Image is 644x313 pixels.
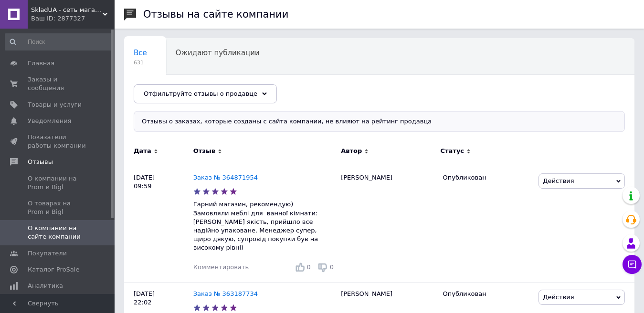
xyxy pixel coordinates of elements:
span: Заказы и сообщения [28,75,88,92]
span: Дата [134,147,151,155]
span: 0 [330,263,334,271]
span: Товары и услуги [28,101,82,109]
div: Комментировать [193,263,249,272]
span: Уведомления [28,117,71,125]
span: Главная [28,59,54,68]
span: Действия [543,177,574,184]
a: Заказ № 363187734 [193,290,258,297]
div: [DATE] 09:59 [124,166,193,282]
div: Опубликован [443,290,532,298]
span: Отфильтруйте отзывы о продавце [144,90,257,97]
span: О товарах на Prom и Bigl [28,199,88,216]
span: О компании на сайте компании [28,224,88,241]
span: Каталог ProSale [28,265,79,274]
input: Поиск [5,33,113,50]
span: Отзыв [193,147,215,155]
h1: Отзывы на сайте компании [143,9,288,20]
div: [PERSON_NAME] [336,166,438,282]
span: 631 [134,59,147,66]
span: О компании на Prom и Bigl [28,174,88,192]
span: Все [134,49,147,57]
span: Ожидают публикации [176,49,260,57]
span: Показатели работы компании [28,133,88,150]
span: Отзывы [28,158,53,166]
span: 0 [307,263,311,271]
p: Гарний магазин, рекомендую) Замовляли меблі для ванної кімнати: [PERSON_NAME] якість, прийшло все... [193,200,336,252]
button: Чат с покупателем [623,255,642,274]
span: Комментировать [193,263,249,271]
div: Опубликован [443,173,532,182]
span: Аналитика [28,282,63,290]
span: SkladUA - сеть магазинов сантехники и бытовой техники [31,6,103,14]
span: Статус [441,147,465,155]
span: Опубликованы без комме... [134,85,237,93]
div: Отзывы о заказах, которые созданы с сайта компании, не влияют на рейтинг продавца [134,111,625,132]
span: Автор [341,147,362,155]
div: Ваш ID: 2877327 [31,14,115,23]
a: Заказ № 364871954 [193,174,258,181]
span: Покупатели [28,249,67,258]
div: Опубликованы без комментария [124,75,256,111]
span: Действия [543,293,574,301]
